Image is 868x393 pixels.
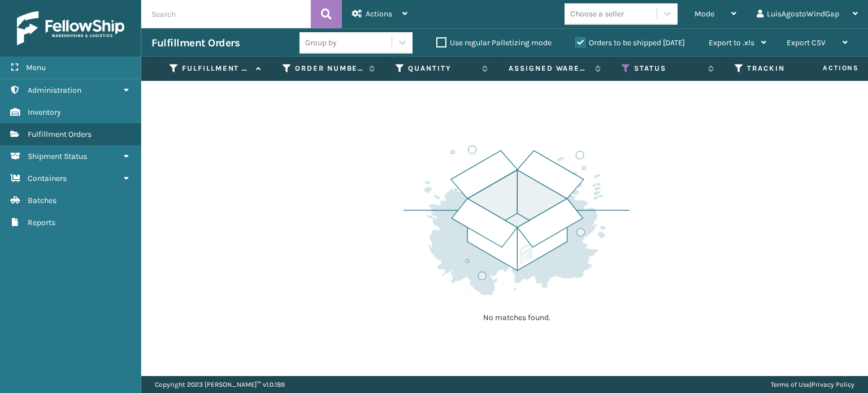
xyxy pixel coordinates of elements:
[151,36,240,50] h3: Fulfillment Orders
[17,11,124,45] img: logo
[811,381,854,388] a: Privacy Policy
[182,63,250,74] label: Fulfillment Order Id
[28,174,67,183] span: Containers
[28,218,55,227] span: Reports
[771,381,810,388] a: Terms of Use
[787,38,826,47] span: Export CSV
[634,63,702,74] label: Status
[709,38,754,47] span: Export to .xls
[28,85,81,95] span: Administration
[695,9,714,19] span: Mode
[771,376,854,393] div: |
[509,63,589,74] label: Assigned Warehouse
[26,63,46,72] span: Menu
[28,152,87,161] span: Shipment Status
[366,9,392,19] span: Actions
[575,38,685,47] label: Orders to be shipped [DATE]
[787,59,866,77] span: Actions
[408,63,476,74] label: Quantity
[305,37,337,49] div: Group by
[436,38,552,47] label: Use regular Palletizing mode
[28,107,61,117] span: Inventory
[747,63,815,74] label: Tracking Number
[28,196,57,205] span: Batches
[155,376,285,393] p: Copyright 2023 [PERSON_NAME]™ v 1.0.189
[570,8,624,20] div: Choose a seller
[28,129,92,139] span: Fulfillment Orders
[295,63,363,74] label: Order Number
